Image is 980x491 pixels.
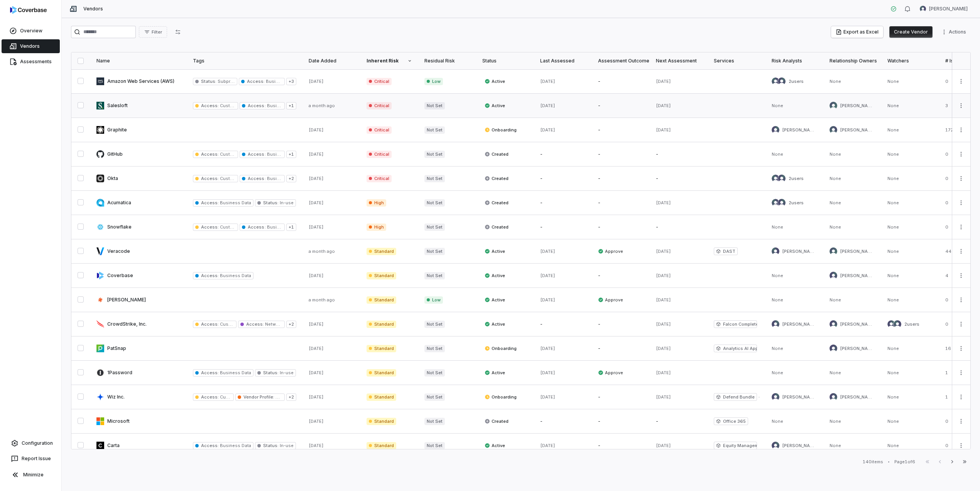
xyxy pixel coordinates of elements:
img: Mike Lewis avatar [920,6,926,12]
img: Mike Lewis avatar [772,247,779,255]
span: + 2 [286,175,296,182]
button: More actions [955,343,967,354]
td: - [534,312,592,336]
span: + 4 services [759,394,759,400]
span: [DATE] [309,321,324,327]
span: [DATE] [656,443,671,448]
td: - [650,142,708,166]
span: [PERSON_NAME] [840,103,875,109]
span: Customer Data [219,224,251,230]
span: [DATE] [656,321,671,327]
span: Access : [201,394,219,400]
button: More actions [955,440,967,451]
span: [DATE] [656,249,671,254]
span: Not Set [424,175,445,182]
span: Status : [263,443,279,448]
div: Inherent Risk [367,58,412,64]
button: More actions [955,221,967,233]
span: [DATE] [540,249,555,254]
span: Standard [367,248,396,255]
div: Name [96,58,181,64]
span: 2 users [789,200,804,205]
span: High [367,224,386,231]
span: Status : [201,79,216,84]
span: Onboarding [485,127,517,133]
div: Risk Analysts [772,58,817,64]
span: Business Data [265,79,297,84]
span: [PERSON_NAME] [782,394,817,400]
span: Business Data [219,443,251,448]
div: Next Assessment [656,58,701,64]
span: Vendors [83,6,103,12]
span: Subprocessor [274,394,307,400]
img: Jake Schroeder avatar [830,393,837,401]
span: [DATE] [656,297,671,303]
span: Business Data [266,151,298,157]
img: Mike Lewis avatar [772,77,779,85]
span: Active [485,370,505,376]
img: Mike Phillips avatar [772,393,779,401]
td: - [592,336,650,361]
span: [DATE] [540,443,555,448]
span: Low [424,296,443,304]
span: + 2 [286,321,296,328]
div: Assessment Outcome [598,58,644,64]
span: Subprocessor [216,79,249,84]
img: Jake Schroeder avatar [830,320,837,328]
img: Mike Phillips avatar [772,126,779,134]
span: [PERSON_NAME] [840,346,875,351]
span: [DATE] [540,273,555,278]
span: [DATE] [309,151,324,157]
span: Customer Data [219,394,251,400]
span: Business Data [266,103,298,108]
span: Customer Data [219,176,251,181]
span: 2 users [789,176,804,181]
span: Not Set [424,345,445,352]
td: - [592,191,650,215]
span: Access : [201,176,219,181]
div: Relationship Owners [830,58,875,64]
span: Business Data [219,273,251,278]
span: [DATE] [309,127,324,133]
button: More actions [955,270,967,281]
span: Office 365 [714,417,748,425]
span: Access : [201,370,219,375]
span: Active [485,442,505,449]
button: More actions [955,173,967,184]
img: Mike Phillips avatar [830,272,837,279]
span: Business Data [266,224,298,230]
button: More actions [955,197,967,209]
span: Access : [201,273,219,278]
span: Critical [367,151,392,158]
img: Mike Phillips avatar [778,199,786,207]
span: Not Set [424,393,445,401]
span: Not Set [424,126,445,134]
a: Overview [2,24,60,38]
td: - [592,142,650,166]
span: a month ago [309,249,335,254]
button: More actions [955,148,967,160]
span: [DATE] [656,394,671,400]
div: Last Assessed [540,58,586,64]
span: Onboarding [485,394,517,400]
td: - [592,94,650,118]
img: Mike Phillips avatar [887,320,895,328]
td: - [592,385,650,409]
td: - [592,215,650,239]
span: [DATE] [656,346,671,351]
span: [DATE] [309,346,324,351]
span: Active [485,248,505,254]
span: [PERSON_NAME] [840,273,875,279]
span: [DATE] [309,419,324,424]
div: Date Added [309,58,354,64]
span: a month ago [309,103,335,108]
img: Mike Phillips avatar [772,442,779,449]
td: - [592,264,650,288]
span: [PERSON_NAME] [782,249,817,254]
button: More actions [955,415,967,427]
img: logo-D7KZi-bG.svg [10,6,47,14]
span: Access : [248,103,265,108]
span: Standard [367,369,396,377]
span: [DATE] [540,127,555,133]
button: More actions [939,26,971,38]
